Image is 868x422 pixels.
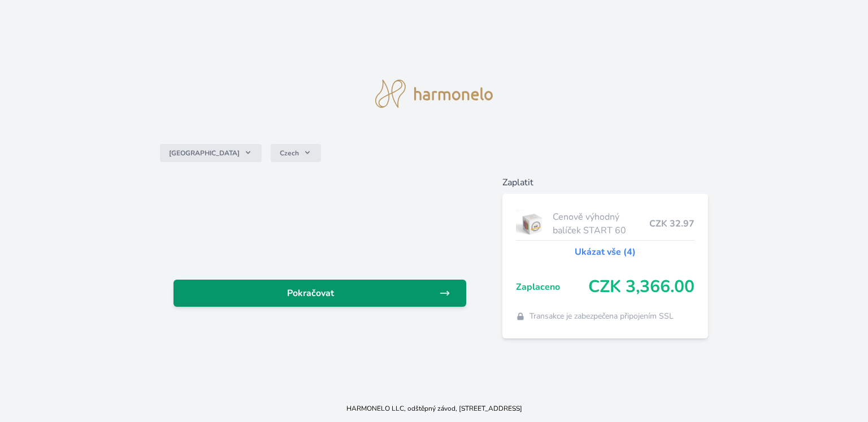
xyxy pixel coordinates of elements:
span: Cenově výhodný balíček START 60 [553,210,649,237]
span: Zaplaceno [516,280,588,294]
span: [GEOGRAPHIC_DATA] [169,149,240,158]
span: Czech [280,149,299,158]
span: Pokračovat [183,286,439,300]
a: Ukázat vše (4) [575,245,636,259]
img: start.jpg [516,210,548,238]
a: Pokračovat [173,280,466,307]
button: Czech [271,144,321,162]
img: logo.svg [375,80,493,108]
span: CZK 3,366.00 [588,277,695,297]
span: Transakce je zabezpečena připojením SSL [530,311,674,322]
h6: Zaplatit [502,176,708,189]
button: [GEOGRAPHIC_DATA] [160,144,262,162]
span: CZK 32.97 [649,217,695,230]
